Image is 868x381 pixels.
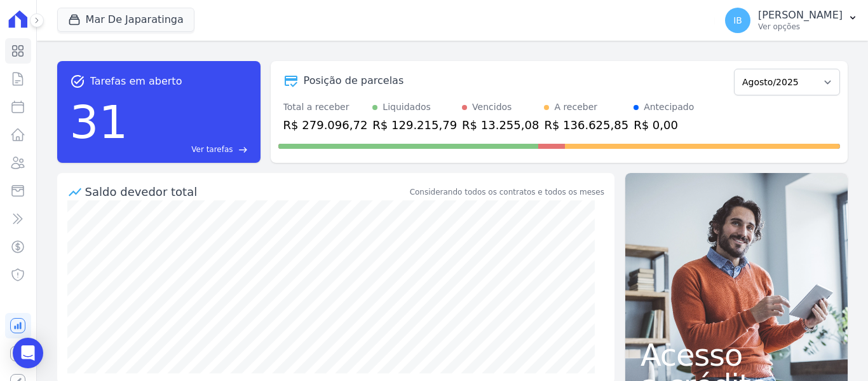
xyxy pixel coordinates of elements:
[758,9,843,22] p: [PERSON_NAME]
[372,116,457,134] div: R$ 129.215,79
[13,338,43,368] div: Open Intercom Messenger
[57,8,194,32] button: Mar De Japaratinga
[715,3,868,38] button: IB [PERSON_NAME] Ver opções
[85,183,407,200] div: Saldo devedor total
[634,116,694,134] div: R$ 0,00
[191,144,233,155] span: Ver tarefas
[462,116,539,134] div: R$ 13.255,08
[283,100,368,114] div: Total a receber
[133,144,247,155] a: Ver tarefas east
[383,100,431,114] div: Liquidados
[641,340,832,370] span: Acesso
[410,186,604,198] div: Considerando todos os contratos e todos os meses
[90,74,182,89] span: Tarefas em aberto
[733,16,742,25] span: IB
[283,116,368,134] div: R$ 279.096,72
[472,100,512,114] div: Vencidos
[304,73,404,88] div: Posição de parcelas
[70,89,128,155] div: 31
[758,22,843,32] p: Ver opções
[70,74,85,89] span: task_alt
[238,145,248,155] span: east
[554,100,597,114] div: A receber
[544,116,628,134] div: R$ 136.625,85
[644,100,694,114] div: Antecipado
